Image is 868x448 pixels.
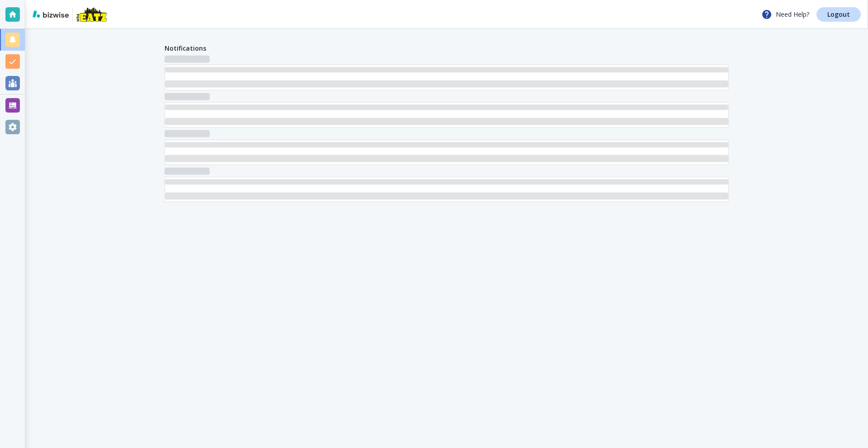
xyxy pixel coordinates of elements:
p: Need Help? [761,9,809,20]
a: Logout [816,7,861,22]
h4: Notifications [165,43,206,53]
img: bizwise [33,10,69,18]
img: PGH EATZ [76,7,107,22]
p: Logout [827,11,850,18]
